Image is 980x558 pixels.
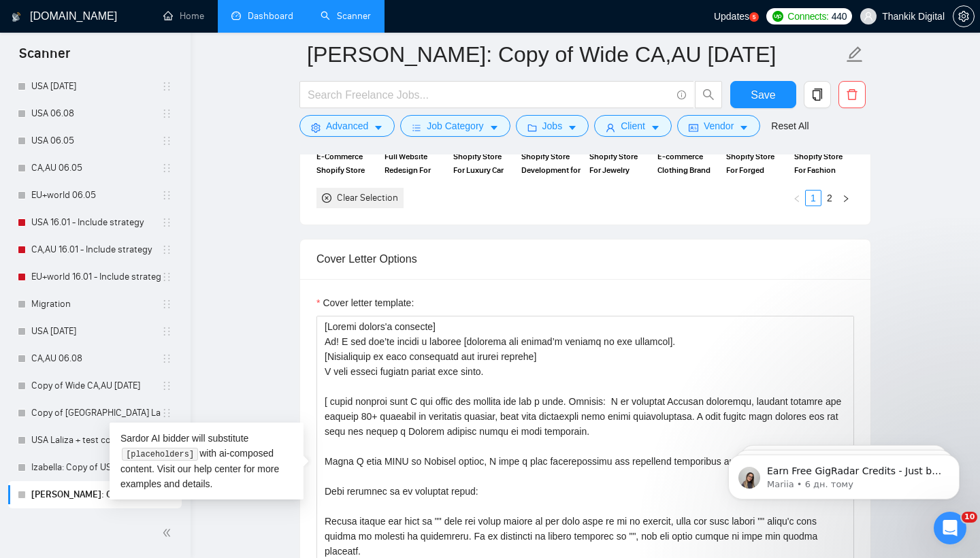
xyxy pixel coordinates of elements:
[412,122,421,133] span: bars
[842,195,850,203] span: right
[838,190,854,206] button: right
[311,122,321,133] span: setting
[31,291,161,318] a: Migration
[934,512,966,544] iframe: Intercom live chat
[316,295,414,310] label: Cover letter template:
[594,115,672,137] button: userClientcaret-down
[695,81,722,108] button: search
[953,5,975,27] button: setting
[805,190,821,206] li: 1
[751,86,775,103] span: Save
[846,46,864,63] span: edit
[31,481,161,508] a: [PERSON_NAME]: Copy of Wide CA,AU [DATE]
[31,454,161,481] a: Izabella: Copy of USA Laliza + new cover [[DATE]]
[822,191,837,206] a: 2
[337,191,398,206] div: Clear Selection
[31,73,161,100] a: USA [DATE]
[8,454,182,481] li: Izabella: Copy of USA Laliza + new cover [27.02.2025]
[161,380,172,391] span: holder
[8,345,182,372] li: CA,AU 06.08
[161,190,172,201] span: holder
[821,190,838,206] li: 2
[726,150,786,177] span: Shopify Store For Forged Wheels Brand in [GEOGRAPHIC_DATA]
[427,118,483,133] span: Job Category
[689,122,698,133] span: idcard
[161,299,172,310] span: holder
[864,12,873,21] span: user
[31,399,161,427] a: Copy of [GEOGRAPHIC_DATA] Laliza + new cover [[DATE]]
[8,73,182,100] li: USA 09.03.2024
[772,11,783,22] img: upwork-logo.png
[804,88,830,101] span: copy
[162,526,176,540] span: double-left
[8,318,182,345] li: USA 07.29.2024
[753,14,756,20] text: 5
[8,481,182,508] li: Izabella: Copy of Wide CA,AU 08.13.2024
[730,81,796,108] button: Save
[953,11,975,22] a: setting
[8,154,182,182] li: CA,AU 06.05
[161,244,172,255] span: holder
[838,81,866,108] button: delete
[516,115,589,137] button: folderJobscaret-down
[542,118,563,133] span: Jobs
[316,150,376,177] span: E-Commerce Shopify Store Development for Acoustic Wood Panels
[749,12,759,22] a: 5
[527,122,537,133] span: folder
[771,118,808,133] a: Reset All
[657,150,717,177] span: E-commerce Clothing Brand Store Development on Shopify
[316,240,854,278] div: Cover Letter Options
[677,115,760,137] button: idcardVendorcaret-down
[739,122,749,133] span: caret-down
[385,150,444,177] span: Full Website Redesign For Brand Soulffee - Coffee Alternative
[31,236,161,263] a: CA,AU 16.01 - Include strategy
[962,512,977,523] span: 10
[326,118,368,133] span: Advanced
[31,100,161,127] a: USA 06.08
[31,263,161,291] a: EU+world 16.01 - Include strategy
[31,372,161,399] a: Copy of Wide CA,AU [DATE]
[953,11,974,22] span: setting
[161,326,172,337] span: holder
[677,91,686,99] span: info-circle
[696,88,721,101] span: search
[400,115,510,137] button: barsJob Categorycaret-down
[307,37,843,71] input: Scanner name...
[161,272,172,282] span: holder
[322,193,331,203] span: close-circle
[161,163,172,174] span: holder
[12,6,21,28] img: logo
[8,372,182,399] li: Copy of Wide CA,AU 08.13.2024
[794,150,854,177] span: Shopify Store For Fashion Brand
[8,291,182,318] li: Migration
[651,122,660,133] span: caret-down
[161,353,172,364] span: holder
[31,318,161,345] a: USA [DATE]
[8,100,182,127] li: USA 06.08
[110,423,304,499] div: Sardor AI bidder will substitute with ai-composed content. Visit our for more examples and details.
[787,9,828,24] span: Connects:
[8,127,182,154] li: USA 06.05
[521,150,581,177] span: Shopify Store Development for Ayaflowers
[793,195,801,203] span: left
[832,9,847,24] span: 440
[231,10,293,22] a: dashboardDashboard
[804,81,831,108] button: copy
[789,190,805,206] li: Previous Page
[806,191,821,206] a: 1
[714,11,749,22] span: Updates
[8,399,182,427] li: Copy of USA Laliza + new cover [27.02.2025]
[8,263,182,291] li: EU+world 16.01 - Include strategy
[161,135,172,146] span: holder
[789,190,805,206] button: left
[8,427,182,454] li: USA Laliza + test cover [12.06.2025]
[163,10,204,22] a: homeHome
[8,182,182,209] li: EU+world 06.05
[31,154,161,182] a: CA,AU 06.05
[704,118,734,133] span: Vendor
[31,182,161,209] a: EU+world 06.05
[8,209,182,236] li: USA 16.01 - Include strategy
[122,448,197,461] code: [placeholders]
